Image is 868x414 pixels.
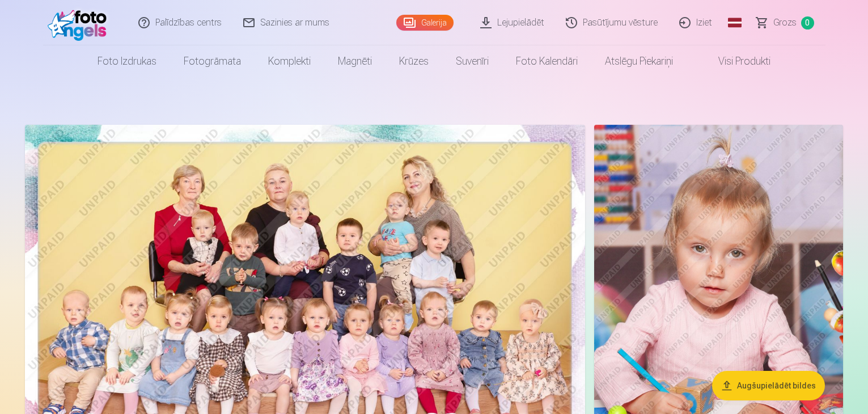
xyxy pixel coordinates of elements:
[386,45,442,77] a: Krūzes
[170,45,255,77] a: Fotogrāmata
[255,45,324,77] a: Komplekti
[801,16,814,29] span: 0
[712,371,825,400] button: Augšupielādēt bildes
[687,45,784,77] a: Visi produkti
[502,45,591,77] a: Foto kalendāri
[773,16,797,29] span: Grozs
[442,45,502,77] a: Suvenīri
[84,45,170,77] a: Foto izdrukas
[591,45,687,77] a: Atslēgu piekariņi
[396,15,454,31] a: Galerija
[48,5,113,41] img: /fa1
[324,45,386,77] a: Magnēti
